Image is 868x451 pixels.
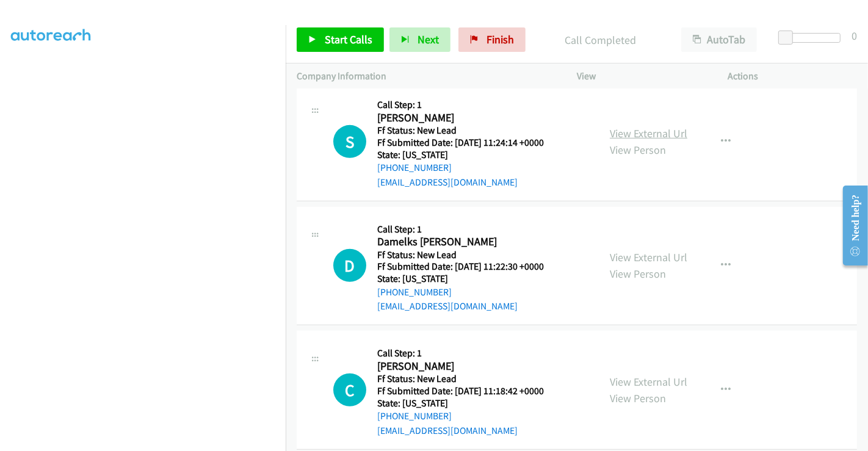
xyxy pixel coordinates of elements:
[333,249,366,282] div: The call is yet to be attempted
[377,373,544,385] h5: Ff Status: New Lead
[418,32,439,46] span: Next
[377,162,452,173] a: [PHONE_NUMBER]
[333,373,366,406] div: The call is yet to be attempted
[852,27,857,44] div: 0
[377,176,518,188] a: [EMAIL_ADDRESS][DOMAIN_NAME]
[377,99,544,111] h5: Call Step: 1
[333,249,366,282] h1: D
[377,347,544,359] h5: Call Step: 1
[542,32,659,48] p: Call Completed
[333,125,366,158] h1: S
[377,124,544,137] h5: Ff Status: New Lead
[610,267,666,281] a: View Person
[377,223,544,236] h5: Call Step: 1
[297,27,384,52] a: Start Calls
[377,149,544,161] h5: State: [US_STATE]
[377,249,544,261] h5: Ff Status: New Lead
[389,27,450,52] button: Next
[377,397,544,410] h5: State: [US_STATE]
[333,125,366,158] div: The call is yet to be attempted
[325,32,372,46] span: Start Calls
[610,375,687,389] a: View External Url
[377,137,544,149] h5: Ff Submitted Date: [DATE] 11:24:14 +0000
[377,359,544,373] h2: [PERSON_NAME]
[610,126,687,140] a: View External Url
[784,33,841,43] div: Delay between calls (in seconds)
[377,385,544,397] h5: Ff Submitted Date: [DATE] 11:18:42 +0000
[377,410,452,422] a: [PHONE_NUMBER]
[681,27,757,52] button: AutoTab
[458,27,526,52] a: Finish
[377,286,452,298] a: [PHONE_NUMBER]
[610,143,666,157] a: View Person
[333,373,366,406] h1: C
[610,250,687,264] a: View External Url
[728,69,858,84] p: Actions
[377,273,544,285] h5: State: [US_STATE]
[377,111,544,125] h2: [PERSON_NAME]
[577,69,706,84] p: View
[377,425,518,436] a: [EMAIL_ADDRESS][DOMAIN_NAME]
[833,177,868,274] iframe: Resource Center
[377,261,544,273] h5: Ff Submitted Date: [DATE] 11:22:30 +0000
[377,235,544,249] h2: Damelks [PERSON_NAME]
[377,300,518,312] a: [EMAIL_ADDRESS][DOMAIN_NAME]
[610,391,666,405] a: View Person
[297,69,555,84] p: Company Information
[486,32,514,46] span: Finish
